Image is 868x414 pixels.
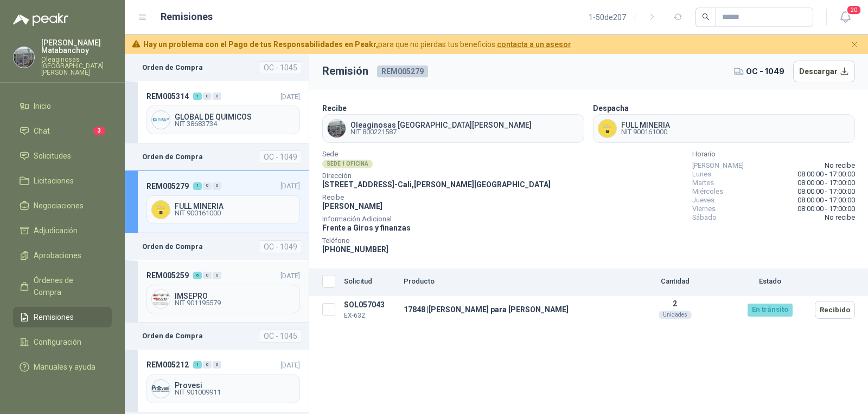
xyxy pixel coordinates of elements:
span: [DATE] [280,182,300,190]
span: 08:00:00 - 17:00:00 [797,170,855,179]
div: 1 - 50 de 207 [589,9,661,26]
div: OC - 1049 [259,150,302,163]
span: Sede [322,152,551,157]
th: Solicitud [340,268,399,295]
span: para que no pierdas tus beneficios [143,38,571,50]
a: Orden de CompraOC - 1045 [125,54,309,81]
a: REM005259600[DATE] Company LogoIMSEPRONIT 901195579 [125,260,309,323]
span: Solicitudes [34,150,71,162]
div: 0 [213,361,221,369]
th: Cantidad [621,268,729,295]
img: Company Logo [598,120,616,137]
h3: Remisión [322,63,368,80]
span: [DATE] [280,361,300,369]
a: Chat3 [13,121,112,141]
span: Manuales y ayuda [34,361,95,373]
span: Jueves [692,196,714,205]
span: Aprobaciones [34,249,81,261]
div: 0 [203,272,212,279]
span: NIT 901195579 [175,300,295,306]
img: Company Logo [152,380,170,398]
div: 0 [213,272,221,279]
span: REM005314 [146,90,189,102]
p: EX-632 [344,311,395,321]
td: En tránsito [729,295,810,324]
img: Company Logo [152,290,170,308]
span: [PHONE_NUMBER] [322,245,388,254]
span: NIT 900161000 [621,129,670,135]
span: Remisiones [34,311,74,323]
b: Orden de Compra [142,62,203,73]
span: Lunes [692,170,711,179]
span: FULL MINERIA [175,202,295,210]
b: Orden de Compra [142,331,203,341]
div: OC - 1045 [259,330,302,343]
span: FULL MINERIA [621,121,670,129]
span: Provesi [175,382,295,389]
a: Inicio [13,96,112,116]
img: Company Logo [328,120,346,137]
a: Orden de CompraOC - 1045 [125,323,309,350]
button: 20 [835,8,855,27]
span: 20 [846,5,861,15]
td: SOL057043 [340,295,399,324]
span: Horario [692,152,855,157]
th: Producto [399,268,621,295]
b: Recibe [322,104,347,113]
span: NIT 800221587 [350,129,532,135]
span: REM005212 [146,359,189,371]
a: REM005314100[DATE] Company LogoGLOBAL DE QUIMICOSNIT 38683734 [125,81,309,143]
p: [PERSON_NAME] Matabanchoy [41,39,112,54]
span: [PERSON_NAME] [322,202,382,211]
b: Despacha [593,104,629,113]
a: Negociaciones [13,195,112,216]
span: Adjudicación [34,225,78,236]
span: Oleaginosas [GEOGRAPHIC_DATA][PERSON_NAME] [350,121,532,129]
span: search [702,13,710,21]
p: 2 [625,299,725,308]
div: 6 [193,272,202,279]
span: GLOBAL DE QUIMICOS [175,113,295,121]
span: [STREET_ADDRESS] - Cali , [PERSON_NAME][GEOGRAPHIC_DATA] [322,180,551,189]
b: Orden de Compra [142,241,203,252]
span: Órdenes de Compra [34,274,101,298]
span: 08:00:00 - 17:00:00 [797,205,855,213]
span: No recibe [825,213,855,222]
span: Viernes [692,205,716,213]
button: Recibido [815,301,855,319]
a: REM005212100[DATE] Company LogoProvesiNIT 901009911 [125,350,309,412]
a: Órdenes de Compra [13,270,112,303]
span: REM005279 [146,180,189,192]
div: En tránsito [748,304,793,317]
a: Manuales y ayuda [13,357,112,377]
span: No recibe [825,161,855,170]
a: Orden de CompraOC - 1049 [125,143,309,170]
a: Remisiones [13,307,112,327]
span: NIT 901009911 [175,389,295,396]
div: 0 [213,182,221,190]
span: Chat [34,125,50,137]
b: Hay un problema con el Pago de tus Responsabilidades en Peakr, [143,40,378,49]
b: Orden de Compra [142,152,203,162]
span: IMSEPRO [175,292,295,300]
a: REM005279100[DATE] Company LogoFULL MINERIANIT 900161000 [125,170,309,233]
div: Unidades [659,311,692,319]
button: Descargar [793,61,856,82]
span: Información Adicional [322,216,551,222]
span: [DATE] [280,272,300,280]
span: 08:00:00 - 17:00:00 [797,196,855,205]
a: Adjudicación [13,220,112,241]
a: Licitaciones [13,170,112,191]
span: Teléfono [322,238,551,244]
img: Company Logo [14,47,34,68]
span: Dirección [322,173,551,179]
img: Company Logo [152,201,170,219]
div: 1 [193,361,202,369]
span: [DATE] [280,93,300,101]
span: Licitaciones [34,175,74,187]
span: Recibe [322,195,551,200]
span: NIT 38683734 [175,121,295,127]
img: Logo peakr [13,13,68,26]
div: 0 [213,93,221,100]
a: Solicitudes [13,146,112,166]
